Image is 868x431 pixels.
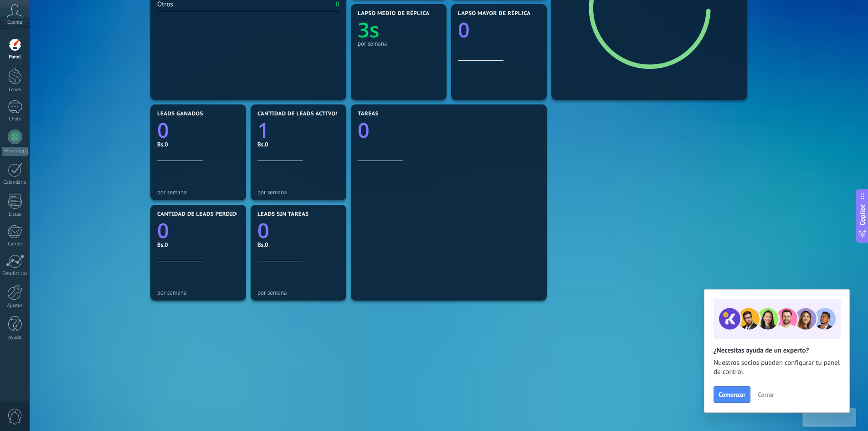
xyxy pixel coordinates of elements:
[257,289,339,296] div: por semana
[458,10,530,17] span: Lapso mayor de réplica
[157,241,239,249] div: Bs.0
[257,116,339,144] a: 1
[157,111,203,117] span: Leads ganados
[257,116,269,144] text: 1
[858,204,867,225] span: Copilot
[257,217,339,244] a: 0
[157,217,239,244] a: 0
[358,111,379,117] span: Tareas
[157,217,169,244] text: 0
[2,271,28,277] div: Estadísticas
[26,15,45,22] div: v 4.0.25
[7,20,22,26] span: Cuenta
[2,335,28,341] div: Ayuda
[15,24,22,31] img: website_grey.svg
[358,116,370,144] text: 0
[157,289,239,296] div: por semana
[257,241,339,249] div: Bs.0
[257,211,308,218] span: Leads sin tareas
[157,189,239,196] div: por semana
[157,116,239,144] a: 0
[754,388,778,401] button: Cerrar
[714,386,750,403] button: Comenzar
[157,211,244,218] span: Cantidad de leads perdidos
[257,111,339,117] span: Cantidad de leads activos
[24,24,102,31] div: Dominio: [DOMAIN_NAME]
[714,346,840,355] h2: ¿Necesitas ayuda de un experto?
[97,53,104,60] img: tab_keywords_by_traffic_grey.svg
[358,40,440,47] div: por semana
[15,15,22,22] img: logo_orange.svg
[2,87,28,93] div: Leads
[2,241,28,247] div: Correo
[2,116,28,122] div: Chats
[2,212,28,218] div: Listas
[758,391,774,398] span: Cerrar
[2,147,28,156] div: WhatsApp
[358,16,380,44] text: 3s
[358,116,540,144] a: 0
[458,16,470,44] text: 0
[2,54,28,60] div: Panel
[257,140,339,148] div: Bs.0
[2,180,28,186] div: Calendario
[157,140,239,148] div: Bs.0
[257,189,339,196] div: por semana
[48,54,70,60] div: Dominio
[157,116,169,144] text: 0
[358,10,430,17] span: Lapso medio de réplica
[38,53,45,60] img: tab_domain_overview_orange.svg
[257,217,269,244] text: 0
[719,391,745,398] span: Comenzar
[2,303,28,309] div: Ajustes
[107,54,145,60] div: Palabras clave
[714,358,840,377] span: Nuestros socios pueden configurar tu panel de control.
